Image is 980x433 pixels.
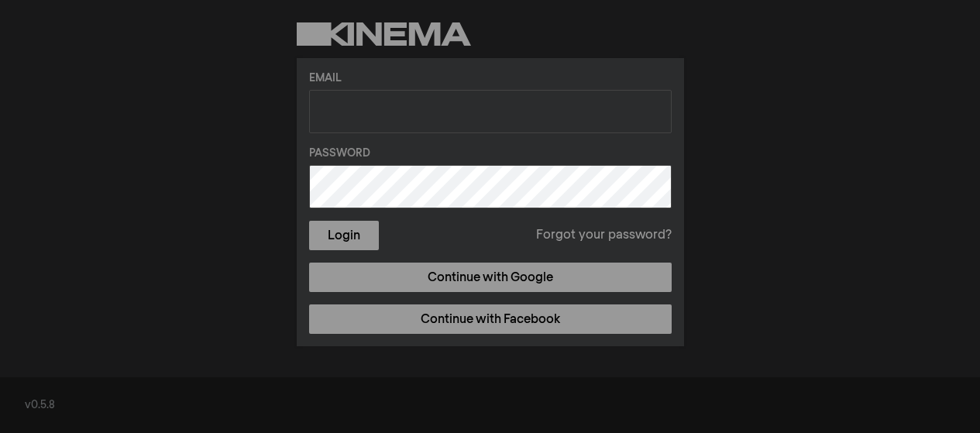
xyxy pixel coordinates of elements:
a: Continue with Facebook [309,304,672,334]
button: Login [309,221,379,250]
a: Continue with Google [309,263,672,292]
a: Forgot your password? [536,226,672,245]
label: Password [309,146,672,162]
div: v0.5.8 [25,397,955,414]
label: Email [309,70,672,87]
